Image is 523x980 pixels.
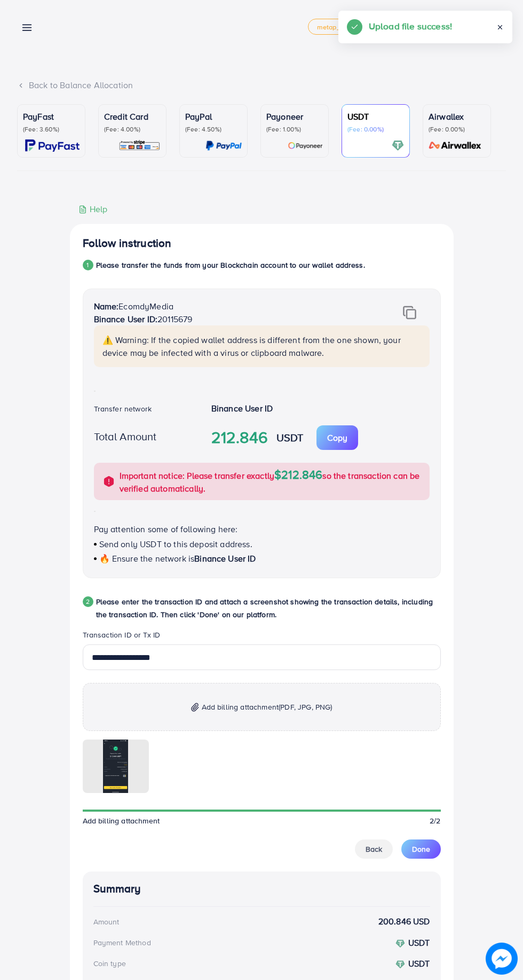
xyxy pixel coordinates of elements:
strong: Binance User ID: [94,313,158,325]
span: $212.846 [274,466,322,483]
p: Important notice: Please transfer exactly so the transaction can be verified automatically. [120,468,423,495]
span: Add billing attachment [202,701,332,713]
p: (Fee: 0.00%) [429,125,485,134]
span: Binance User ID [194,553,256,564]
button: Done [401,839,441,859]
button: Copy [316,425,358,450]
div: Help [78,203,108,215]
div: Coin type [93,958,126,969]
h4: Follow instruction [83,237,172,250]
strong: Binance User ID [211,402,273,414]
img: card [25,139,80,152]
p: Copy [327,431,347,444]
p: (Fee: 1.00%) [266,125,323,134]
span: Done [412,844,430,854]
span: Add billing attachment [83,815,160,826]
p: ⚠️ Warning: If the copied wallet address is different from the one shown, your device may be infe... [102,333,423,359]
strong: USDT [408,958,430,969]
p: Please enter the transaction ID and attach a screenshot showing the transaction details, includin... [96,595,441,621]
span: metap_pakistan_001 [317,24,382,30]
p: EcomdyMedia [94,300,371,313]
p: Pay attention some of following here: [94,523,430,535]
img: coin [395,939,405,948]
strong: USDT [408,937,430,948]
label: Transfer network [94,403,152,414]
button: Back [355,839,393,859]
p: USDT [347,110,404,123]
span: Back [366,844,382,854]
img: img uploaded [103,740,128,793]
div: 2 [83,596,93,607]
strong: USDT [276,430,304,445]
img: card [118,139,161,152]
p: (Fee: 4.00%) [104,125,161,134]
div: Amount [93,916,120,927]
img: img [403,306,416,320]
div: Payment Method [93,937,151,948]
span: 🔥 Ensure the network is [99,553,195,564]
p: (Fee: 0.00%) [347,125,404,134]
img: image [488,945,516,973]
img: card [205,139,242,152]
p: Send only USDT to this deposit address. [94,538,430,550]
p: (Fee: 4.50%) [185,125,242,134]
p: 20115679 [94,313,371,325]
legend: Transaction ID or Tx ID [83,629,441,644]
img: card [288,139,323,152]
img: card [425,139,485,152]
strong: 212.846 [211,426,268,449]
p: Please transfer the funds from your Blockchain account to our wallet address. [96,259,365,271]
img: card [392,139,404,152]
p: Credit Card [104,110,161,123]
h5: Upload file success! [369,19,452,33]
p: Payoneer [266,110,323,123]
p: Airwallex [429,110,485,123]
h4: Summary [93,882,430,896]
img: img [191,703,199,712]
div: Back to Balance Allocation [17,79,506,91]
img: coin [395,960,405,969]
span: (PDF, JPG, PNG) [279,702,332,712]
p: (Fee: 3.60%) [23,125,80,134]
a: metap_pakistan_001 [308,19,391,35]
div: 1 [83,260,93,270]
label: Total Amount [94,429,157,444]
span: 2/2 [430,815,440,826]
p: PayPal [185,110,242,123]
img: alert [102,475,115,488]
p: PayFast [23,110,80,123]
strong: Name: [94,300,119,312]
strong: 200.846 USD [378,915,430,928]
